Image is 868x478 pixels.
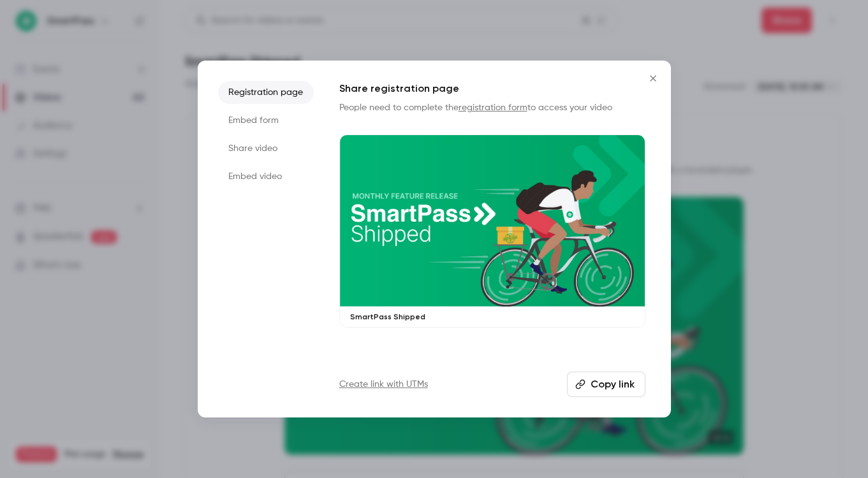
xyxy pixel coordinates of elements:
[640,66,666,91] button: Close
[350,312,635,322] p: SmartPass Shipped
[218,81,314,104] li: Registration page
[567,372,645,397] button: Copy link
[339,81,645,96] h1: Share registration page
[339,134,645,328] a: SmartPass Shipped
[218,165,314,188] li: Embed video
[339,101,645,114] p: People need to complete the to access your video
[218,137,314,160] li: Share video
[459,103,527,112] a: registration form
[218,109,314,132] li: Embed form
[339,378,428,391] a: Create link with UTMs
